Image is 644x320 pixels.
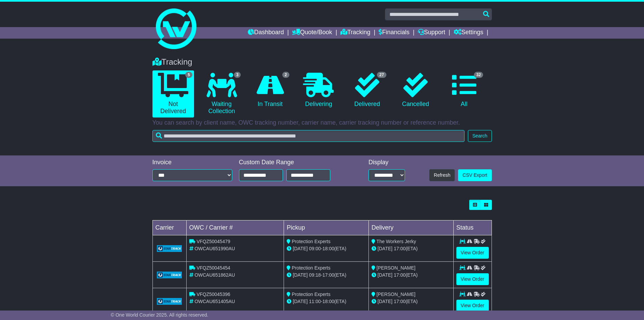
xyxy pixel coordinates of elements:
[368,159,405,166] div: Display
[346,70,388,110] a: 27 Delivered
[152,119,492,127] p: You can search by client name, OWC tracking number, carrier name, carrier tracking number or refe...
[196,265,230,271] span: VFQZ50045454
[309,246,321,251] span: 09:00
[394,246,406,251] span: 17:00
[474,72,483,78] span: 32
[157,298,182,305] img: GetCarrierServiceLogo
[292,27,332,39] a: Quote/Book
[323,272,334,278] span: 17:00
[323,299,334,304] span: 18:00
[152,159,232,166] div: Invoice
[293,299,308,304] span: [DATE]
[379,27,409,39] a: Financials
[394,272,406,278] span: 17:00
[248,27,284,39] a: Dashboard
[454,27,483,39] a: Settings
[292,265,330,271] span: Protection Experts
[194,246,235,251] span: OWCAU651990AU
[293,246,308,251] span: [DATE]
[468,130,492,142] button: Search
[196,239,230,244] span: VFQZ50045479
[453,220,492,235] td: Status
[152,220,186,235] td: Carrier
[111,312,209,318] span: © One World Courier 2025. All rights reserved.
[377,239,416,244] span: The Workers Jerky
[287,245,366,252] div: - (ETA)
[298,70,339,110] a: Delivering
[152,70,194,118] a: 5 Not Delivered
[378,299,392,304] span: [DATE]
[377,72,386,78] span: 27
[309,299,321,304] span: 11:00
[456,300,489,312] a: View Order
[186,220,284,235] td: OWC / Carrier #
[157,245,182,252] img: GetCarrierServiceLogo
[185,72,192,78] span: 5
[234,72,241,78] span: 3
[456,247,489,259] a: View Order
[287,298,366,305] div: - (ETA)
[323,246,334,251] span: 18:00
[149,57,495,67] div: Tracking
[378,272,392,278] span: [DATE]
[284,220,369,235] td: Pickup
[340,27,370,39] a: Tracking
[378,246,392,251] span: [DATE]
[157,272,182,278] img: GetCarrierServiceLogo
[372,298,451,305] div: (ETA)
[418,27,445,39] a: Support
[372,272,451,279] div: (ETA)
[368,220,453,235] td: Delivery
[372,245,451,252] div: (ETA)
[377,292,415,297] span: [PERSON_NAME]
[394,299,406,304] span: 17:00
[194,272,235,278] span: OWCAU651862AU
[249,70,291,110] a: 2 In Transit
[292,239,330,244] span: Protection Experts
[456,273,489,285] a: View Order
[196,292,230,297] span: VFQZ50045396
[282,72,289,78] span: 2
[201,70,242,118] a: 3 Waiting Collection
[293,272,308,278] span: [DATE]
[377,265,415,271] span: [PERSON_NAME]
[443,70,485,110] a: 32 All
[458,169,492,181] a: CSV Export
[309,272,321,278] span: 09:18
[292,292,330,297] span: Protection Experts
[239,159,348,166] div: Custom Date Range
[429,169,455,181] button: Refresh
[395,70,436,110] a: Cancelled
[287,272,366,279] div: - (ETA)
[194,299,235,304] span: OWCAU651405AU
